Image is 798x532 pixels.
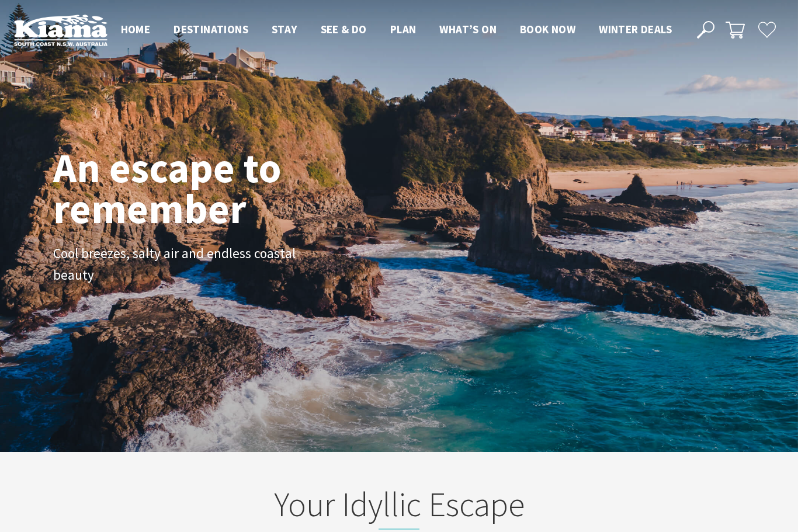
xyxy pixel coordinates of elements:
[121,22,151,36] span: Home
[53,243,316,286] p: Cool breezes, salty air and endless coastal beauty
[170,484,628,530] h2: Your Idyllic Escape
[599,22,672,36] span: Winter Deals
[53,147,374,229] h1: An escape to remember
[272,22,297,36] span: Stay
[321,22,367,36] span: See & Do
[520,22,575,36] span: Book now
[174,22,248,36] span: Destinations
[109,20,683,40] nav: Main Menu
[390,22,417,36] span: Plan
[14,14,107,46] img: Kiama Logo
[439,22,497,36] span: What’s On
